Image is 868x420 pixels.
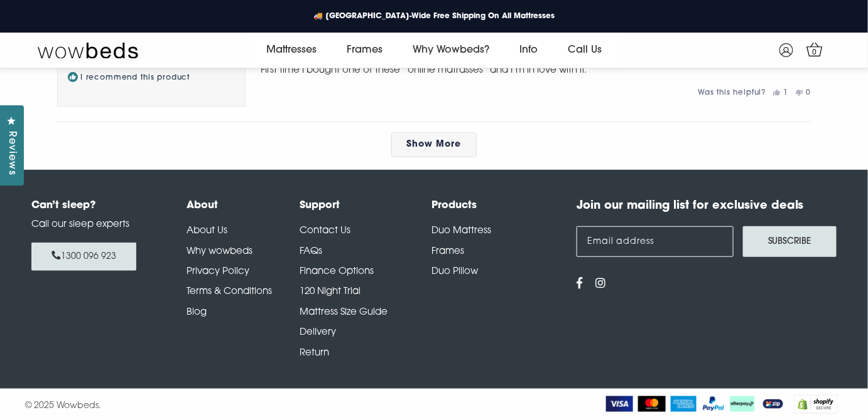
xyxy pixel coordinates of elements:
span: 0 [809,46,822,59]
a: FAQs [300,247,322,256]
a: Duo Pillow [432,267,479,276]
a: 1300 096 923 [31,243,136,271]
a: Info [504,33,553,68]
a: Show more reviews [391,132,477,157]
button: 1 [774,89,789,97]
span: I recommend this product [80,74,190,81]
span: Was this helpful? [698,89,766,97]
h4: Products [432,198,564,213]
a: View us on Instagram - opens in a new tab [595,279,606,290]
a: Frames [432,247,465,256]
img: Shopify secure badge [794,395,838,414]
button: 0 [796,89,811,97]
img: American Express Logo [671,396,697,412]
a: Finance Options [300,267,374,276]
a: 0 [804,38,826,60]
a: Why Wowbeds? [398,33,504,68]
button: Subscribe [743,226,837,257]
a: View us on Facebook - opens in a new tab [577,279,583,290]
h4: Can’t sleep? [31,198,155,213]
a: Privacy Policy [187,267,249,276]
a: 120 Night Trial [300,287,361,297]
a: Blog [187,308,207,317]
img: MasterCard Logo [638,396,666,412]
a: Mattress Size Guide [300,308,388,317]
a: Mattresses [251,33,332,68]
img: Wow Beds Logo [38,41,138,59]
img: AfterPay Logo [730,396,755,412]
img: Visa Logo [606,396,633,412]
a: Call Us [553,33,617,68]
a: About Us [187,226,227,236]
img: PayPal Logo [702,396,725,412]
span: Reviews [3,131,19,176]
div: © 2025 Wowbeds. [25,395,434,414]
p: Call our sleep experts [31,218,155,233]
a: Duo Mattress [432,226,492,236]
img: ZipPay Logo [760,396,786,412]
a: Return [300,349,329,358]
a: Contact Us [300,226,350,236]
h4: Join our mailing list for exclusive deals [577,198,837,215]
span: Show More [407,140,462,149]
p: First time I bought one of these “online matrasses” and I’m in love with it. [261,62,811,79]
a: Terms & Conditions [187,287,272,297]
a: Frames [332,33,398,68]
h4: Support [300,198,431,213]
a: 🚚 [GEOGRAPHIC_DATA]-Wide Free Shipping On All Mattresses [303,8,565,24]
h4: About [187,198,300,213]
input: Email address [577,226,734,257]
a: Why wowbeds [187,247,252,256]
a: Delivery [300,328,336,337]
